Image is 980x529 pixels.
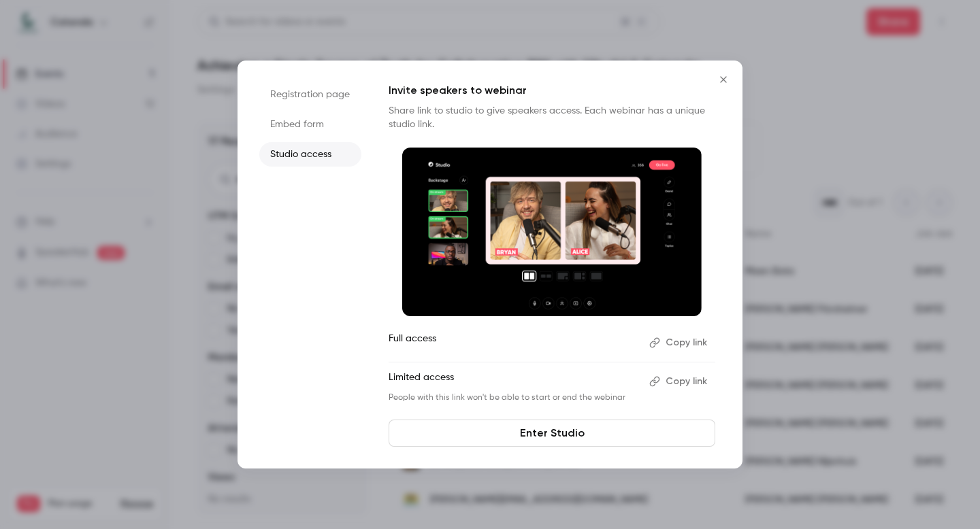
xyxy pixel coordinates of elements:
a: Enter Studio [389,420,715,447]
button: Close [710,66,737,93]
p: Invite speakers to webinar [389,82,715,99]
img: Invite speakers to webinar [402,148,702,316]
button: Copy link [644,371,715,392]
p: People with this link won't be able to start or end the webinar [389,392,638,403]
li: Studio access [259,142,361,167]
p: Full access [389,332,638,354]
button: Copy link [644,332,715,354]
li: Embed form [259,112,361,137]
li: Registration page [259,82,361,107]
p: Limited access [389,371,638,392]
p: Share link to studio to give speakers access. Each webinar has a unique studio link. [389,104,715,131]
